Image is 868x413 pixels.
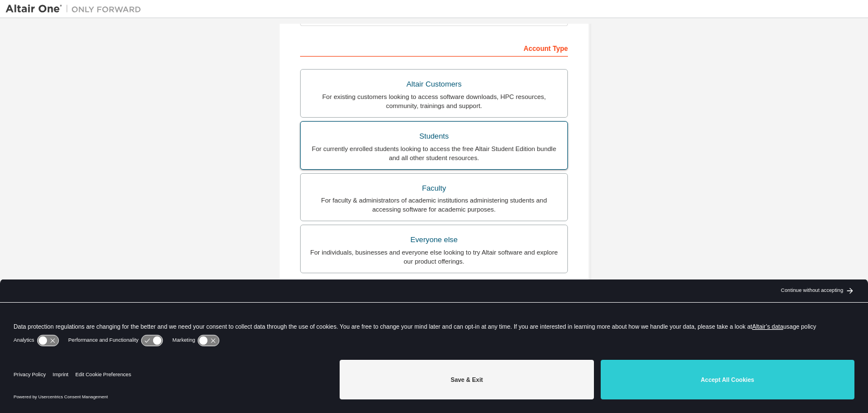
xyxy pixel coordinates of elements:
div: For existing customers looking to access software downloads, HPC resources, community, trainings ... [307,92,561,110]
div: For currently enrolled students looking to access the free Altair Student Edition bundle and all ... [307,144,561,162]
div: Everyone else [307,232,561,248]
div: Altair Customers [307,76,561,92]
div: For individuals, businesses and everyone else looking to try Altair software and explore our prod... [307,248,561,266]
img: Altair One [6,3,147,15]
div: Account Type [300,38,568,57]
div: For faculty & administrators of academic institutions administering students and accessing softwa... [307,196,561,214]
div: Students [307,128,561,144]
div: Faculty [307,180,561,196]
